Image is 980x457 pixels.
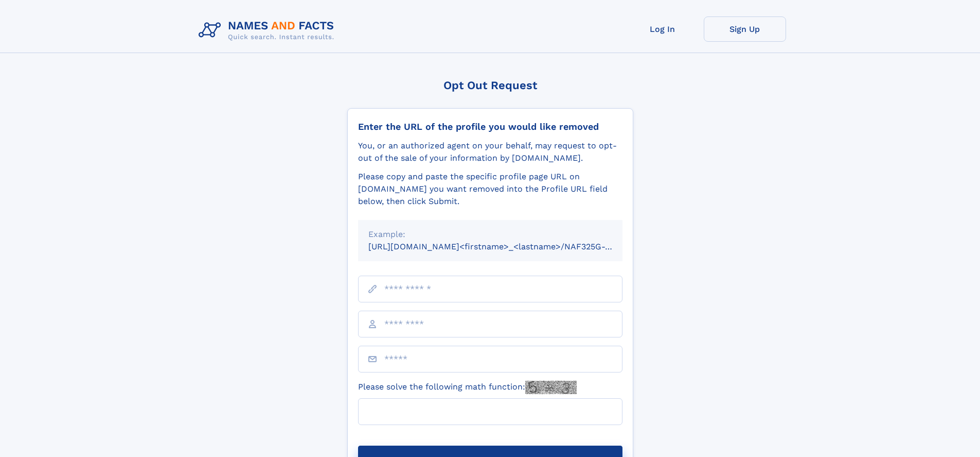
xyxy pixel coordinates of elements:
[358,171,622,208] div: Please copy and paste the specific profile page URL on [DOMAIN_NAME] you want removed into the Pr...
[368,242,642,251] small: [URL][DOMAIN_NAME]<firstname>_<lastname>/NAF325G-xxxxxxxx
[704,16,786,42] a: Sign Up
[358,140,622,164] div: You, or an authorized agent on your behalf, may request to opt-out of the sale of your informatio...
[358,381,577,394] label: Please solve the following math function:
[368,228,612,241] div: Example:
[194,16,343,44] img: Logo Names and Facts
[621,16,704,42] a: Log In
[358,121,622,132] div: Enter the URL of the profile you would like removed
[347,79,633,92] div: Opt Out Request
